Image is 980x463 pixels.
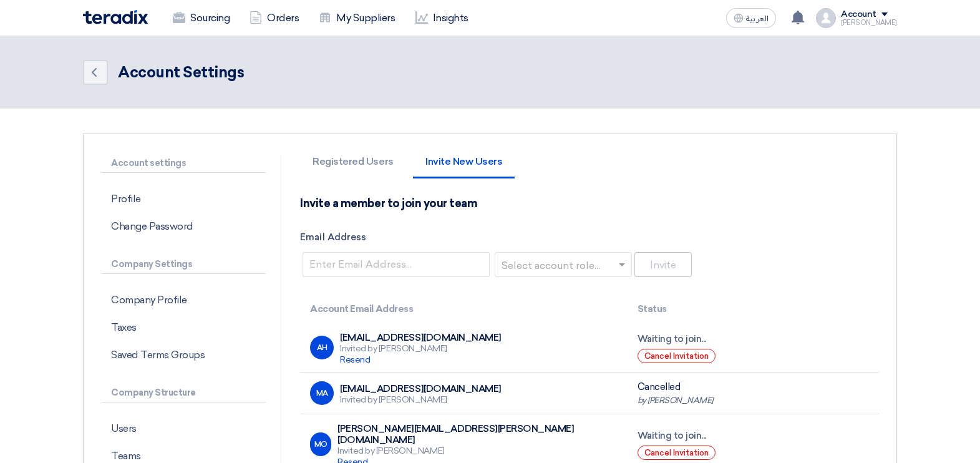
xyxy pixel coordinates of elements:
[634,252,692,277] button: Invite
[101,185,266,213] p: Profile
[101,286,266,314] p: Company Profile
[101,341,266,369] p: Saved Terms Groups
[726,8,776,28] button: العربية
[300,157,405,178] li: Registered Users
[310,381,334,405] div: MA
[300,295,627,324] th: Account Email Address
[240,4,309,32] a: Orders
[638,380,869,406] div: Cancelled
[340,354,370,365] span: Resend
[340,343,502,366] div: Invited by [PERSON_NAME]
[310,432,331,456] div: MO
[816,8,836,28] img: profile_test.png
[340,332,502,343] div: [EMAIL_ADDRESS][DOMAIN_NAME]
[101,415,266,442] p: Users
[638,349,716,363] button: Cancel Invitation
[300,230,879,245] label: Email Address
[83,10,148,24] img: Teradix logo
[405,4,478,32] a: Insights
[638,394,869,407] div: by [PERSON_NAME]
[337,423,618,446] div: [PERSON_NAME][EMAIL_ADDRESS][PERSON_NAME][DOMAIN_NAME]
[101,154,266,173] p: Account settings
[163,4,240,32] a: Sourcing
[638,446,716,460] button: Cancel Invitation
[638,429,869,443] div: Waiting to join...
[746,14,769,23] span: العربية
[340,394,502,406] div: Invited by [PERSON_NAME]
[118,61,244,84] div: Account Settings
[340,383,502,394] div: [EMAIL_ADDRESS][DOMAIN_NAME]
[638,332,869,346] div: Waiting to join...
[310,336,334,359] div: AH
[303,252,490,277] input: Enter Email Address...
[628,295,879,324] th: Status
[101,255,266,274] p: Company Settings
[101,314,266,341] p: Taxes
[101,213,266,240] p: Change Password
[413,157,515,178] li: Invite New Users
[300,197,477,210] h4: Invite a member to join your team
[309,4,405,32] a: My Suppliers
[101,384,266,402] p: Company Structure
[841,19,897,26] div: [PERSON_NAME]
[841,9,876,20] div: Account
